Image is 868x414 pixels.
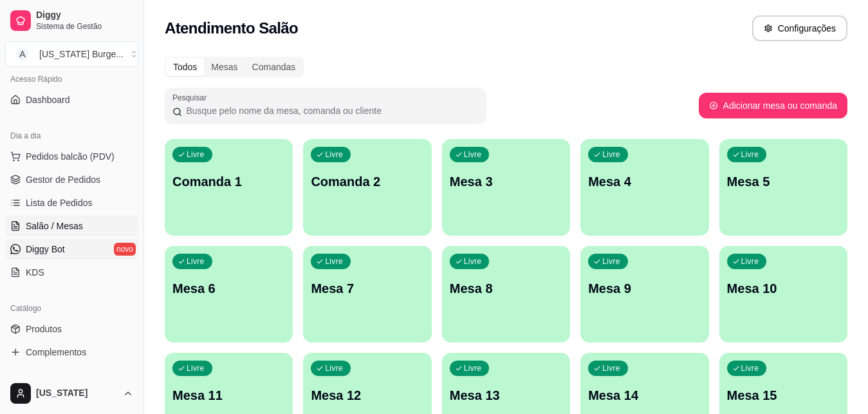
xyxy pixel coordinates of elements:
button: LivreMesa 7 [303,246,431,343]
div: [US_STATE] Burge ... [39,48,124,61]
p: Livre [187,363,205,373]
p: Livre [464,256,482,267]
p: Mesa 12 [311,386,423,404]
a: Gestor de Pedidos [5,169,138,190]
span: Gestor de Pedidos [26,173,100,186]
span: [US_STATE] [36,388,118,399]
div: Mesas [204,58,245,76]
label: Pesquisar [172,92,211,103]
button: LivreMesa 8 [442,246,570,343]
p: Mesa 7 [311,279,423,297]
span: KDS [26,266,44,279]
p: Comanda 2 [311,173,423,191]
a: Diggy Botnovo [5,239,138,259]
p: Mesa 10 [727,279,840,297]
a: Dashboard [5,89,138,110]
span: Pedidos balcão (PDV) [26,150,115,163]
span: Diggy [36,10,133,21]
p: Livre [602,256,620,267]
div: Acesso Rápido [5,69,138,89]
p: Mesa 13 [450,386,562,404]
button: [US_STATE] [5,378,138,409]
p: Livre [741,256,759,267]
p: Mesa 14 [588,386,701,404]
div: Comandas [245,58,303,76]
p: Livre [602,149,620,160]
button: Pedidos balcão (PDV) [5,146,138,167]
a: Salão / Mesas [5,216,138,236]
p: Livre [187,149,205,160]
p: Mesa 4 [588,173,701,191]
button: Configurações [752,15,847,41]
div: Catálogo [5,298,138,319]
p: Mesa 5 [727,173,840,191]
button: Select a team [5,41,138,67]
p: Livre [325,256,343,267]
button: LivreMesa 3 [442,139,570,236]
div: Dia a dia [5,126,138,146]
span: Sistema de Gestão [36,21,133,32]
input: Pesquisar [182,104,479,117]
p: Mesa 9 [588,279,701,297]
span: Dashboard [26,93,70,106]
span: A [16,48,29,61]
p: Mesa 11 [172,386,285,404]
button: LivreComanda 2 [303,139,431,236]
button: LivreMesa 4 [580,139,708,236]
span: Salão / Mesas [26,220,83,232]
p: Livre [325,363,343,373]
p: Livre [464,149,482,160]
p: Mesa 8 [450,279,562,297]
span: Produtos [26,323,62,335]
a: KDS [5,262,138,283]
p: Mesa 15 [727,386,840,404]
p: Livre [602,363,620,373]
a: Produtos [5,319,138,339]
p: Livre [325,149,343,160]
span: Diggy Bot [26,243,65,256]
button: LivreMesa 10 [719,246,847,343]
p: Comanda 1 [172,173,285,191]
h2: Atendimento Salão [165,18,298,39]
p: Mesa 6 [172,279,285,297]
button: Adicionar mesa ou comanda [699,93,847,118]
button: LivreMesa 9 [580,246,708,343]
p: Livre [187,256,205,267]
p: Livre [741,363,759,373]
a: Lista de Pedidos [5,193,138,213]
p: Mesa 3 [450,173,562,191]
button: LivreMesa 5 [719,139,847,236]
span: Complementos [26,346,86,359]
span: Lista de Pedidos [26,196,93,209]
p: Livre [741,149,759,160]
button: LivreMesa 6 [165,246,293,343]
button: LivreComanda 1 [165,139,293,236]
a: DiggySistema de Gestão [5,5,138,36]
a: Complementos [5,342,138,362]
p: Livre [464,363,482,373]
div: Todos [166,58,204,76]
